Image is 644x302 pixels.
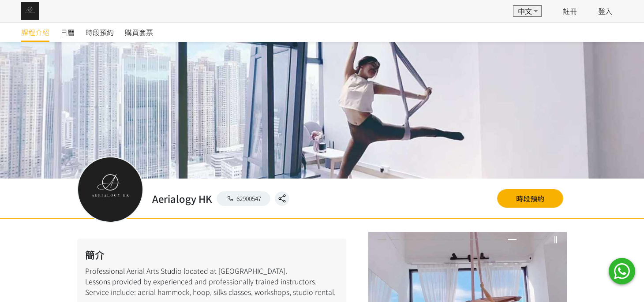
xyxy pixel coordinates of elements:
span: 課程介紹 [21,27,49,37]
span: 購買套票 [125,27,153,37]
a: 購買套票 [125,22,153,42]
h2: 簡介 [85,247,338,262]
a: 62900547 [217,191,270,206]
h2: Aerialogy HK [152,191,212,206]
img: img_61c0148bb0266 [21,2,39,20]
span: 時段預約 [86,27,114,37]
a: 時段預約 [86,22,114,42]
span: 日曆 [60,27,75,37]
a: 時段預約 [497,189,563,208]
a: 日曆 [60,22,75,42]
a: 註冊 [563,6,577,16]
a: 課程介紹 [21,22,49,42]
a: 登入 [598,6,612,16]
